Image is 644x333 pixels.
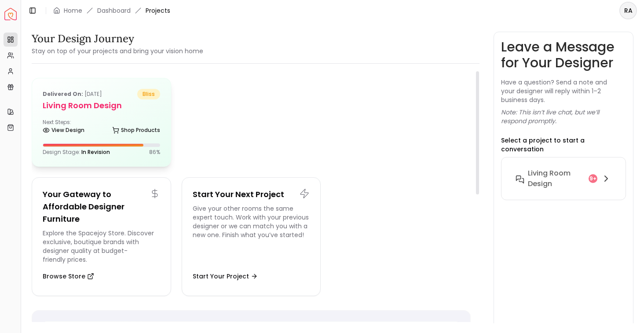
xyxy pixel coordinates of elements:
[146,6,170,15] span: Projects
[619,2,637,19] button: RA
[4,8,17,20] img: Spacejoy Logo
[501,136,626,154] p: Select a project to start a conversation
[81,148,110,156] span: In Revision
[32,47,203,55] small: Stay on top of your projects and bring your vision home
[112,124,160,136] a: Shop Products
[620,3,636,18] span: RA
[193,267,258,285] button: Start Your Project
[43,89,102,99] p: [DATE]
[43,267,94,285] button: Browse Store
[64,6,82,15] a: Home
[528,168,585,189] h6: Living Room design
[43,90,83,98] b: Delivered on:
[43,124,84,136] a: View Design
[193,204,310,264] div: Give your other rooms the same expert touch. Work with your previous designer or we can match you...
[32,32,203,46] h3: Your Design Journey
[43,119,160,136] div: Next Steps:
[501,39,626,71] h3: Leave a Message for Your Designer
[193,188,310,201] h5: Start Your Next Project
[43,229,160,264] div: Explore the Spacejoy Store. Discover exclusive, boutique brands with designer quality at budget-f...
[97,6,131,15] a: Dashboard
[43,99,160,112] h5: Living Room design
[589,174,597,183] div: 9+
[501,108,626,125] p: Note: This isn’t live chat, but we’ll respond promptly.
[149,149,160,156] p: 86 %
[53,6,170,15] nav: breadcrumb
[509,165,618,193] button: Living Room design9+
[43,149,110,156] p: Design Stage:
[137,89,160,99] span: bliss
[32,177,171,296] a: Your Gateway to Affordable Designer FurnitureExplore the Spacejoy Store. Discover exclusive, bout...
[43,188,160,225] h5: Your Gateway to Affordable Designer Furniture
[182,177,321,296] a: Start Your Next ProjectGive your other rooms the same expert touch. Work with your previous desig...
[4,8,17,20] a: Spacejoy
[501,78,626,104] p: Have a question? Send a note and your designer will reply within 1–2 business days.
